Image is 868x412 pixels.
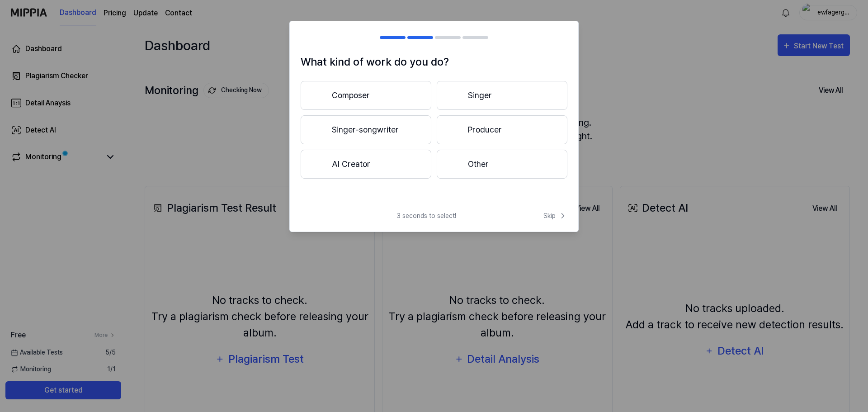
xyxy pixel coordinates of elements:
span: 3 seconds to select! [397,211,456,221]
button: AI Creator [301,150,431,179]
button: Singer [437,81,567,110]
span: Skip [543,211,567,221]
h1: What kind of work do you do? [301,54,567,70]
button: Singer-songwriter [301,115,431,144]
button: Other [437,150,567,179]
button: Producer [437,115,567,144]
button: Skip [542,211,567,221]
button: Composer [301,81,431,110]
